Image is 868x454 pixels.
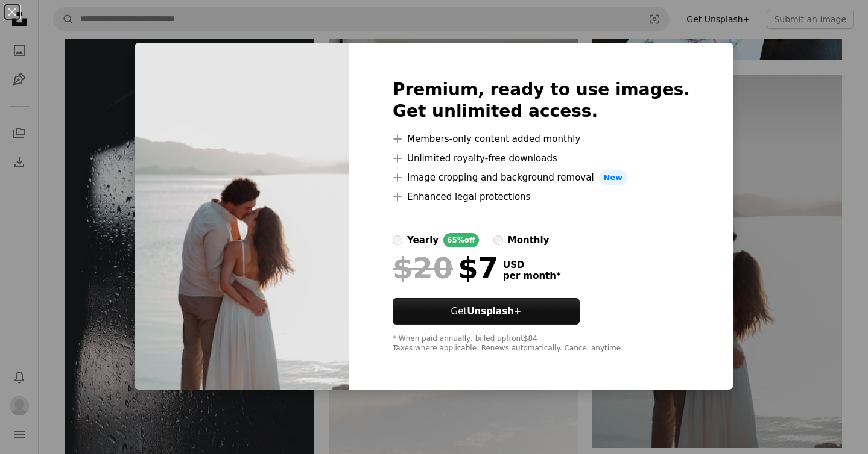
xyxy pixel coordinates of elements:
div: monthly [508,233,550,247]
li: Enhanced legal protections [393,190,690,204]
a: GetUnsplash+ [393,298,580,325]
span: per month * [503,270,561,281]
strong: Unsplash+ [467,306,521,317]
li: Unlimited royalty-free downloads [393,151,690,166]
h2: Premium, ready to use images. Get unlimited access. [393,79,690,122]
div: 65% off [443,233,479,247]
li: Image cropping and background removal [393,170,690,185]
div: * When paid annually, billed upfront $84 Taxes where applicable. Renews automatically. Cancel any... [393,334,690,353]
span: USD [503,260,561,270]
span: $20 [393,252,453,284]
div: $7 [393,252,498,284]
input: yearly65%off [393,235,402,245]
li: Members-only content added monthly [393,132,690,146]
input: monthly [493,235,503,245]
img: premium_photo-1671050939936-4a538e3b9205 [135,43,349,390]
span: New [599,170,628,185]
div: yearly [407,233,439,247]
